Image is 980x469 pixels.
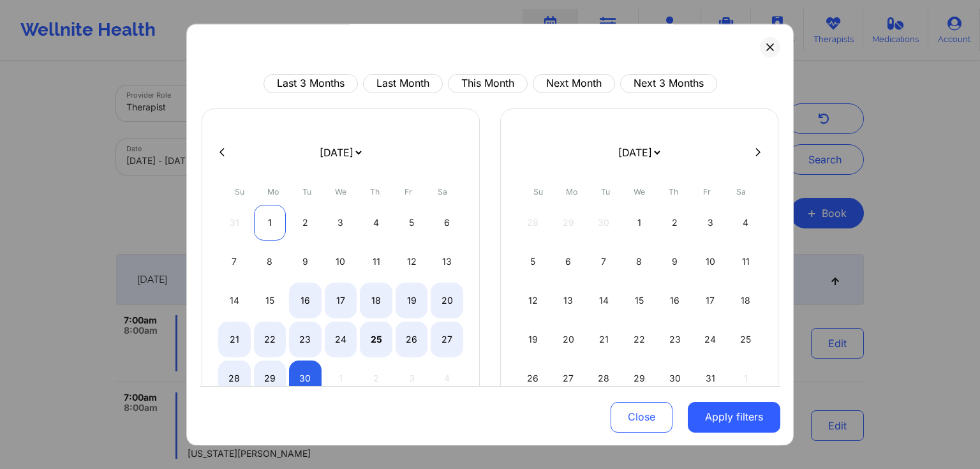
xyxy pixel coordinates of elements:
[694,244,727,279] div: Fri Oct 10 2025
[360,205,392,241] div: Thu Sep 04 2025
[669,187,678,197] abbr: Thursday
[620,74,717,93] button: Next 3 Months
[553,283,585,318] div: Mon Oct 13 2025
[517,283,549,318] div: Sun Oct 12 2025
[325,244,357,279] div: Wed Sep 10 2025
[405,187,412,197] abbr: Friday
[289,361,322,396] div: Tue Sep 30 2025
[267,187,279,197] abbr: Monday
[431,322,463,357] div: Sat Sep 27 2025
[289,244,322,279] div: Tue Sep 09 2025
[302,187,311,197] abbr: Tuesday
[431,283,463,318] div: Sat Sep 20 2025
[694,322,727,357] div: Fri Oct 24 2025
[553,361,585,396] div: Mon Oct 27 2025
[658,283,691,318] div: Thu Oct 16 2025
[517,361,549,396] div: Sun Oct 26 2025
[335,187,346,197] abbr: Wednesday
[688,401,780,432] button: Apply filters
[431,205,463,241] div: Sat Sep 06 2025
[658,244,691,279] div: Thu Oct 09 2025
[218,283,251,318] div: Sun Sep 14 2025
[396,322,428,357] div: Fri Sep 26 2025
[517,322,549,357] div: Sun Oct 19 2025
[588,283,620,318] div: Tue Oct 14 2025
[360,322,392,357] div: Thu Sep 25 2025
[254,205,286,241] div: Mon Sep 01 2025
[588,244,620,279] div: Tue Oct 07 2025
[396,205,428,241] div: Fri Sep 05 2025
[360,283,392,318] div: Thu Sep 18 2025
[517,244,549,279] div: Sun Oct 05 2025
[218,244,251,279] div: Sun Sep 07 2025
[566,187,577,197] abbr: Monday
[218,361,251,396] div: Sun Sep 28 2025
[289,322,322,357] div: Tue Sep 23 2025
[588,322,620,357] div: Tue Oct 21 2025
[658,361,691,396] div: Thu Oct 30 2025
[623,205,656,241] div: Wed Oct 01 2025
[553,322,585,357] div: Mon Oct 20 2025
[254,244,286,279] div: Mon Sep 08 2025
[254,361,286,396] div: Mon Sep 29 2025
[289,205,322,241] div: Tue Sep 02 2025
[694,361,727,396] div: Fri Oct 31 2025
[736,187,746,197] abbr: Saturday
[694,283,727,318] div: Fri Oct 17 2025
[289,283,322,318] div: Tue Sep 16 2025
[264,74,358,93] button: Last 3 Months
[254,322,286,357] div: Mon Sep 22 2025
[363,74,443,93] button: Last Month
[370,187,380,197] abbr: Thursday
[235,187,244,197] abbr: Sunday
[325,205,357,241] div: Wed Sep 03 2025
[623,361,656,396] div: Wed Oct 29 2025
[729,244,762,279] div: Sat Oct 11 2025
[325,283,357,318] div: Wed Sep 17 2025
[588,361,620,396] div: Tue Oct 28 2025
[448,74,528,93] button: This Month
[611,401,672,432] button: Close
[601,187,610,197] abbr: Tuesday
[360,244,392,279] div: Thu Sep 11 2025
[634,187,645,197] abbr: Wednesday
[533,74,615,93] button: Next Month
[729,322,762,357] div: Sat Oct 25 2025
[254,283,286,318] div: Mon Sep 15 2025
[729,205,762,241] div: Sat Oct 04 2025
[694,205,727,241] div: Fri Oct 03 2025
[729,283,762,318] div: Sat Oct 18 2025
[218,322,251,357] div: Sun Sep 21 2025
[623,244,656,279] div: Wed Oct 08 2025
[438,187,447,197] abbr: Saturday
[658,322,691,357] div: Thu Oct 23 2025
[325,322,357,357] div: Wed Sep 24 2025
[431,244,463,279] div: Sat Sep 13 2025
[623,322,656,357] div: Wed Oct 22 2025
[396,283,428,318] div: Fri Sep 19 2025
[703,187,711,197] abbr: Friday
[658,205,691,241] div: Thu Oct 02 2025
[623,283,656,318] div: Wed Oct 15 2025
[533,187,543,197] abbr: Sunday
[396,244,428,279] div: Fri Sep 12 2025
[553,244,585,279] div: Mon Oct 06 2025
